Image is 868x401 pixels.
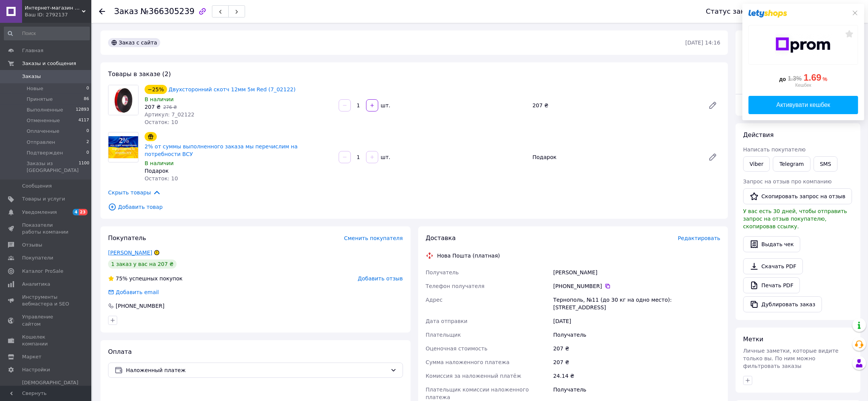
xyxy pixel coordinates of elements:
div: успешных покупок [108,275,183,282]
span: Показатели работы компании [22,222,70,236]
button: Дублировать заказ [743,296,822,312]
a: Печать PDF [743,277,800,293]
div: [PHONE_NUMBER] [553,282,720,290]
span: Отправлен [27,139,55,146]
time: [DATE] 14:16 [685,40,720,46]
a: Двухсторонний скотч 12мм 5м Red (7_02122) [169,86,296,92]
span: [DEMOGRAPHIC_DATA] и счета [22,379,78,400]
span: Редактировать [678,235,720,241]
span: Товары и услуги [22,196,65,202]
span: Каталог ProSale [22,268,63,275]
span: Получатель [426,269,459,275]
span: Маркет [22,353,41,360]
div: Заказ с сайта [108,38,160,47]
a: Редактировать [705,150,720,165]
span: Добавить отзыв [358,275,403,282]
div: 24.14 ₴ [552,369,722,383]
span: 12893 [76,107,89,113]
span: Уведомления [22,209,57,216]
span: 23 [79,209,88,215]
span: Оценочная стоимость [426,345,488,352]
div: Вернуться назад [99,8,105,15]
div: [PHONE_NUMBER] [115,302,165,310]
img: 2% от суммы выполненного заказа мы перечислим на потребности BCУ [108,136,138,159]
div: Нова Пошта (платная) [435,252,502,259]
span: Оплата [108,348,132,355]
span: Покупатель [108,234,146,242]
a: Viber [743,156,770,172]
span: Интернет-магазин SmartWhale [25,5,82,11]
span: Заказы и сообщения [22,60,76,67]
span: Заказы из [GEOGRAPHIC_DATA] [27,160,79,174]
span: Подтвержден [27,150,63,156]
button: Выдать чек [743,236,800,252]
span: В наличии [145,160,174,166]
span: Главная [22,47,43,54]
span: У вас есть 30 дней, чтобы отправить запрос на отзыв покупателю, скопировав ссылку. [743,208,847,229]
input: Поиск [4,27,90,40]
div: Получатель [552,328,722,342]
div: [PERSON_NAME] [552,266,722,279]
span: Заказ [114,7,138,16]
span: Заказы [22,73,41,80]
span: 75% [116,275,127,282]
span: 0 [86,128,89,135]
div: Добавить email [115,288,160,296]
span: Остаток: 10 [145,119,178,125]
span: Комиссия за наложенный платёж [426,373,521,379]
span: Товары в заказе (2) [108,70,171,78]
span: Аналитика [22,281,50,288]
span: Настройки [22,366,50,373]
span: Действия [743,131,774,138]
span: Инструменты вебмастера и SEO [22,294,70,307]
span: 276 ₴ [163,105,177,110]
span: Принятые [27,96,53,103]
div: 207 ₴ [552,342,722,355]
span: Личные заметки, которые видите только вы. По ним можно фильтровать заказы [743,348,839,369]
div: Добавить email [107,288,160,296]
span: Сумма наложенного платежа [426,359,510,365]
div: 207 ₴ [529,100,702,111]
span: Кошелек компании [22,334,70,347]
div: Статус заказа [706,8,757,15]
a: Редактировать [705,98,720,113]
span: Артикул: 7_02122 [145,111,194,118]
span: 4 [73,209,79,215]
div: 1 заказ у вас на 207 ₴ [108,259,177,269]
span: 2 [86,139,89,146]
span: Сменить покупателя [344,235,403,241]
span: 1100 [79,160,89,174]
span: Новые [27,85,43,92]
span: №366305239 [140,7,194,16]
a: Скачать PDF [743,258,803,274]
span: Оплаченные [27,128,59,135]
span: В наличии [145,96,174,102]
img: Двухсторонний скотч 12мм 5м Red (7_02122) [108,85,138,115]
span: Сообщения [22,183,52,189]
span: Остаток: 10 [145,175,178,181]
div: 207 ₴ [552,355,722,369]
a: [PERSON_NAME] [108,250,152,256]
span: Отмененные [27,117,60,124]
span: Плательщик комиссии наложенного платежа [426,387,529,400]
span: 0 [86,150,89,156]
a: Telegram [773,156,810,172]
div: Ваш ID: 2792137 [25,11,91,18]
span: Адрес [426,297,443,303]
div: шт. [379,102,391,109]
span: Написать покупателю [743,146,806,153]
span: Выполненные [27,107,63,113]
div: −25% [145,85,167,94]
div: Подарок [145,167,333,175]
span: Доставка [426,234,456,242]
div: [DATE] [552,314,722,328]
span: Запрос на отзыв про компанию [743,178,832,185]
span: Дата отправки [426,318,468,324]
div: Тернополь, №11 (до 30 кг на одно место): [STREET_ADDRESS] [552,293,722,314]
span: Наложенный платеж [126,366,387,374]
span: Добавить товар [108,203,720,211]
span: Скрыть товары [108,188,161,197]
span: Отзывы [22,242,42,248]
span: Покупатели [22,255,53,261]
span: Телефон получателя [426,283,485,289]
